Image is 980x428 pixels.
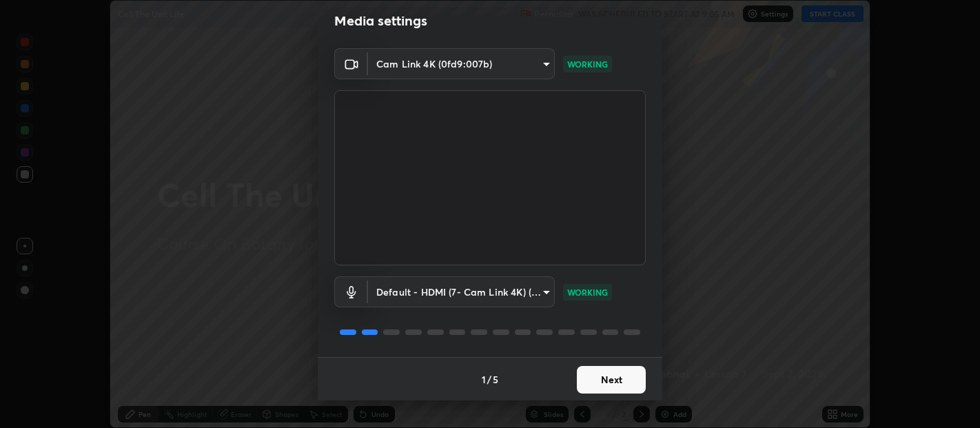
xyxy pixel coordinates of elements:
[487,372,491,387] h4: /
[368,276,555,307] div: Cam Link 4K (0fd9:007b)
[368,48,555,79] div: Cam Link 4K (0fd9:007b)
[577,366,646,394] button: Next
[567,58,608,70] p: WORKING
[334,12,427,30] h2: Media settings
[567,286,608,298] p: WORKING
[482,372,486,387] h4: 1
[493,372,498,387] h4: 5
